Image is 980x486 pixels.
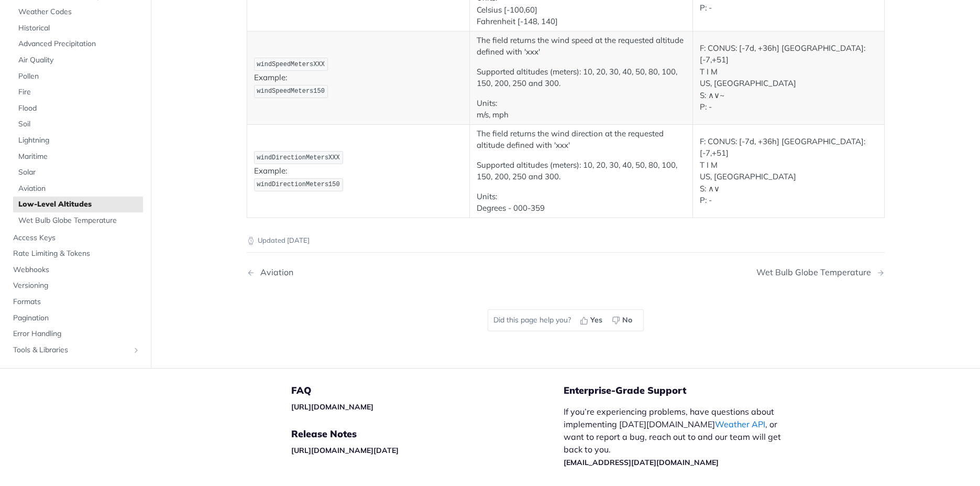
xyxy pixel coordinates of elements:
[13,312,140,323] span: Pagination
[18,151,140,161] span: Maritime
[257,181,339,188] span: windDirectionMeters150
[291,384,564,397] h5: FAQ
[13,344,129,355] span: Tools & Libraries
[13,232,140,243] span: Access Keys
[18,119,140,129] span: Soil
[13,36,143,52] a: Advanced Precipitation
[700,136,877,207] p: F: CONUS: [-7d, +36h] [GEOGRAPHIC_DATA]: [-7,+51] T I M US, [GEOGRAPHIC_DATA] S: ∧∨ P: -
[255,267,293,277] div: Aviation
[291,428,564,440] h5: Release Notes
[18,39,140,49] span: Advanced Precipitation
[8,246,143,262] a: Rate Limiting & Tokens
[13,20,143,36] a: Historical
[18,23,140,34] span: Historical
[488,309,644,331] div: Did this page help you?
[13,165,143,180] a: Solar
[18,103,140,114] span: Flood
[477,159,686,183] p: Supported altitudes (meters): 10, 20, 30, 40, 50, 80, 100, 150, 200, 250 and 300.
[257,88,325,95] span: windSpeedMeters150
[13,264,140,275] span: Webhooks
[18,215,140,226] span: Wet Bulb Globe Temperature
[477,35,686,58] p: The field returns the wind speed at the requested altitude defined with 'xxx'
[13,180,143,196] a: Aviation
[13,213,143,229] a: Wet Bulb Globe Temperature
[13,68,143,84] a: Pollen
[18,167,140,178] span: Solar
[564,384,809,397] h5: Enterprise-Grade Support
[477,128,686,152] p: The field returns the wind direction at the requested altitude defined with 'xxx'
[291,402,373,412] a: [URL][DOMAIN_NAME]
[700,42,877,113] p: F: CONUS: [-7d, +36h] [GEOGRAPHIC_DATA]: [-7,+51] T I M US, [GEOGRAPHIC_DATA] S: ∧∨~ P: -
[18,183,140,193] span: Aviation
[13,249,140,259] span: Rate Limiting & Tokens
[13,52,143,68] a: Air Quality
[132,345,140,354] button: Show subpages for Tools & Libraries
[8,278,143,294] a: Versioning
[254,57,463,99] p: Example:
[13,116,143,132] a: Soil
[756,267,876,277] div: Wet Bulb Globe Temperature
[622,315,632,326] span: No
[18,55,140,66] span: Air Quality
[8,342,143,358] a: Tools & LibrariesShow subpages for Tools & Libraries
[13,101,143,116] a: Flood
[247,257,885,288] nav: Pagination Controls
[13,133,143,148] a: Lightning
[608,312,638,328] button: No
[590,315,602,326] span: Yes
[13,4,143,20] a: Weather Codes
[477,66,686,90] p: Supported altitudes (meters): 10, 20, 30, 40, 50, 80, 100, 150, 200, 250 and 300.
[13,297,140,307] span: Formats
[18,7,140,17] span: Weather Codes
[18,87,140,98] span: Fire
[247,267,520,277] a: Previous Page: Aviation
[13,84,143,100] a: Fire
[13,329,140,339] span: Error Handling
[8,230,143,245] a: Access Keys
[13,280,140,291] span: Versioning
[254,150,463,192] p: Example:
[564,405,792,468] p: If you’re experiencing problems, have questions about implementing [DATE][DOMAIN_NAME] , or want ...
[8,310,143,326] a: Pagination
[247,235,885,246] p: Updated [DATE]
[576,312,608,328] button: Yes
[257,154,339,161] span: windDirectionMetersXXX
[756,267,885,277] a: Next Page: Wet Bulb Globe Temperature
[715,419,765,429] a: Weather API
[291,446,399,455] a: [URL][DOMAIN_NAME][DATE]
[18,71,140,81] span: Pollen
[8,262,143,277] a: Webhooks
[8,326,143,342] a: Error Handling
[13,148,143,164] a: Maritime
[18,135,140,146] span: Lightning
[564,458,719,467] a: [EMAIL_ADDRESS][DATE][DOMAIN_NAME]
[13,197,143,212] a: Low-Level Altitudes
[257,61,325,68] span: windSpeedMetersXXX
[477,98,686,121] p: Units: m/s, mph
[477,191,686,214] p: Units: Degrees - 000-359
[18,199,140,210] span: Low-Level Altitudes
[8,294,143,310] a: Formats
